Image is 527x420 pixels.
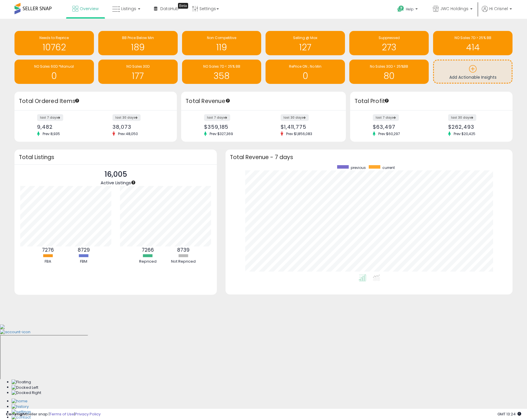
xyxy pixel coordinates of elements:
h3: Total Revenue - 7 days [230,155,508,159]
a: Suppressed 273 [349,31,429,55]
a: NO Sales 7D > 25% BB 414 [433,31,513,55]
a: No Sales 30D < 25%BB 80 [349,60,429,84]
div: $359,185 [204,124,259,130]
span: Non Competitive [207,35,236,40]
h1: 273 [352,43,426,52]
h3: Total Revenue [186,97,341,105]
span: NO Sales 7D > 25% BB [455,35,491,40]
span: Prev: 48,050 [115,131,141,136]
label: last 30 days [448,114,476,121]
p: 16,005 [101,169,131,180]
img: Floating [12,380,31,385]
label: last 7 days [37,114,63,121]
h3: Total Profit [355,97,508,105]
div: Tooltip anchor [131,180,136,185]
div: 9,482 [37,124,91,130]
label: last 30 days [281,114,309,121]
a: NO Sales 60D *Manual 0 [14,60,94,84]
span: DataHub [160,6,179,12]
b: 8729 [78,246,90,253]
span: BB Price Below Min [122,35,154,40]
h1: 0 [268,71,342,81]
h1: 0 [17,71,91,81]
span: RePrice ON ; No Min [289,64,321,69]
span: JWC Holdings [440,6,468,12]
div: $262,493 [448,124,502,130]
h1: 127 [268,43,342,52]
b: 8739 [177,246,190,253]
a: Selling @ Max 127 [266,31,345,55]
img: Docked Right [12,390,41,396]
span: NO Sales 30D [126,64,150,69]
span: Suppressed [379,35,400,40]
div: FBM [66,259,101,264]
span: Hi Crisnel [489,6,508,12]
span: Prev: $327,369 [207,131,236,136]
h1: 414 [436,43,510,52]
span: Help [406,7,414,12]
h1: 80 [352,71,426,81]
h1: 119 [185,43,259,52]
span: Prev: 8,935 [40,131,63,136]
span: Prev: $60,297 [375,131,403,136]
h1: 358 [185,71,259,81]
div: 38,073 [112,124,167,130]
h1: 10762 [17,43,91,52]
a: NO Sales 7D < 25% BB 358 [182,60,261,84]
div: Tooltip anchor [178,3,188,9]
b: 7276 [42,246,54,253]
img: Home [12,399,28,404]
span: Listings [121,6,136,12]
span: Prev: $1,856,083 [283,131,315,136]
div: Tooltip anchor [74,98,80,103]
h3: Total Listings [19,155,212,159]
h1: 189 [101,43,175,52]
label: last 7 days [204,114,230,121]
span: Active Listings [101,180,131,186]
span: current [382,165,395,170]
a: NO Sales 30D 177 [98,60,178,84]
span: previous [351,165,366,170]
div: Repriced [130,259,165,264]
a: Hi Crisnel [482,6,512,19]
h1: 177 [101,71,175,81]
label: last 7 days [373,114,399,121]
a: BB Price Below Min 189 [98,31,178,55]
span: NO Sales 60D *Manual [34,64,74,69]
img: Docked Left [12,385,38,390]
span: Needs to Reprice [39,35,69,40]
img: Settings [12,409,31,415]
span: Prev: $20,425 [451,131,478,136]
img: History [12,404,29,410]
div: Not Repriced [166,259,201,264]
label: last 30 days [112,114,141,121]
div: $63,497 [373,124,427,130]
div: $1,411,775 [281,124,336,130]
a: Add Actionable Insights [434,60,512,83]
i: Get Help [397,5,404,12]
div: Tooltip anchor [225,98,230,103]
a: RePrice ON ; No Min 0 [266,60,345,84]
span: Selling @ Max [293,35,317,40]
h3: Total Ordered Items [19,97,172,105]
span: Overview [80,6,99,12]
b: 7266 [142,246,154,253]
span: NO Sales 7D < 25% BB [203,64,240,69]
div: FBA [31,259,66,264]
span: No Sales 30D < 25%BB [370,64,408,69]
a: Non Competitive 119 [182,31,261,55]
div: Tooltip anchor [384,98,389,103]
a: Help [393,1,424,19]
a: Needs to Reprice 10762 [14,31,94,55]
span: Add Actionable Insights [449,74,497,80]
